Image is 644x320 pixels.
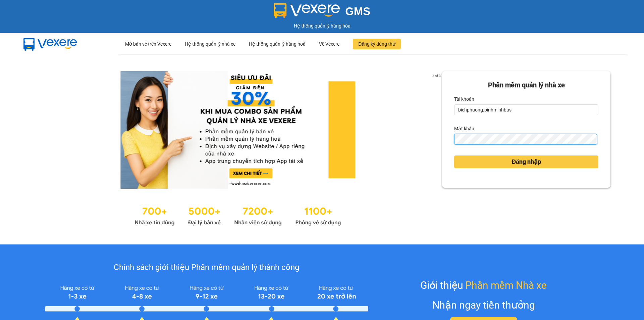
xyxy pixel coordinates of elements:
[454,123,474,134] label: Mật khẩu
[454,94,474,104] label: Tài khoản
[17,33,84,55] img: mbUUG5Q.png
[454,80,598,90] div: Phần mềm quản lý nhà xe
[228,181,231,183] li: slide item 1
[420,277,547,293] div: Giới thiệu
[512,157,541,167] span: Đăng nhập
[345,5,370,17] span: GMS
[274,10,371,15] a: GMS
[274,3,340,18] img: logo 2
[34,71,43,189] button: previous slide / item
[353,39,401,49] button: Đăng ký dùng thử
[430,71,442,80] p: 2 of 3
[245,181,247,183] li: slide item 3
[454,155,598,168] button: Đăng nhập
[454,134,597,145] input: Mật khẩu
[319,33,339,55] div: Về Vexere
[2,22,642,30] div: Hệ thống quản lý hàng hóa
[465,277,547,293] span: Phần mềm Nhà xe
[433,71,442,189] button: next slide / item
[249,33,306,55] div: Hệ thống quản lý hàng hoá
[432,297,535,313] div: Nhận ngay tiền thưởng
[125,33,171,55] div: Mở bán vé trên Vexere
[236,181,239,183] li: slide item 2
[185,33,235,55] div: Hệ thống quản lý nhà xe
[454,104,598,115] input: Tài khoản
[135,202,341,228] img: Statistics.png
[45,261,368,274] div: Chính sách giới thiệu Phần mềm quản lý thành công
[358,40,395,48] span: Đăng ký dùng thử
